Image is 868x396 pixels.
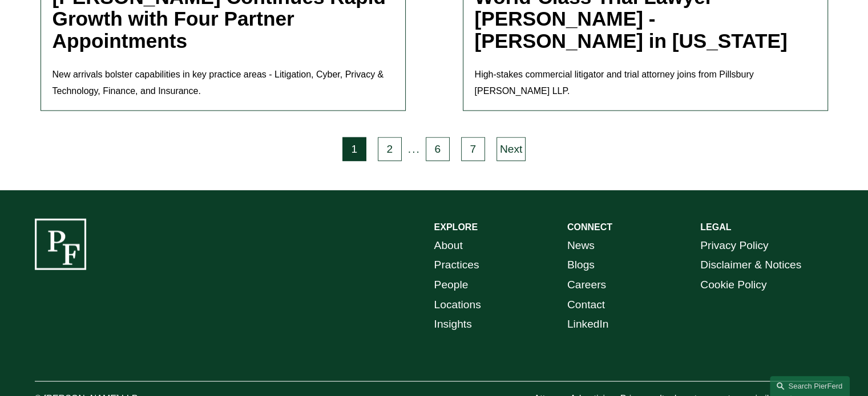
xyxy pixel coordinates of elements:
strong: LEGAL [700,222,731,232]
a: People [434,275,469,295]
a: Insights [434,315,472,334]
p: High-stakes commercial litigator and trial attorney joins from Pillsbury [PERSON_NAME] LLP. [475,67,816,100]
a: Cookie Policy [700,275,766,295]
a: About [434,236,463,256]
a: 6 [426,137,450,161]
a: News [567,236,595,256]
a: 2 [378,137,402,161]
a: Search this site [770,376,850,396]
a: 7 [461,137,485,161]
a: Disclaimer & Notices [700,255,801,275]
strong: EXPLORE [434,222,478,232]
a: Privacy Policy [700,236,768,256]
a: Careers [567,275,606,295]
a: Contact [567,295,605,315]
a: LinkedIn [567,315,609,334]
p: New arrivals bolster capabilities in key practice areas - Litigation, Cyber, Privacy & Technology... [53,67,394,100]
a: Next [496,137,526,161]
a: Blogs [567,255,595,275]
a: Locations [434,295,481,315]
strong: CONNECT [567,222,612,232]
a: Practices [434,255,479,275]
a: 1 [342,137,366,161]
